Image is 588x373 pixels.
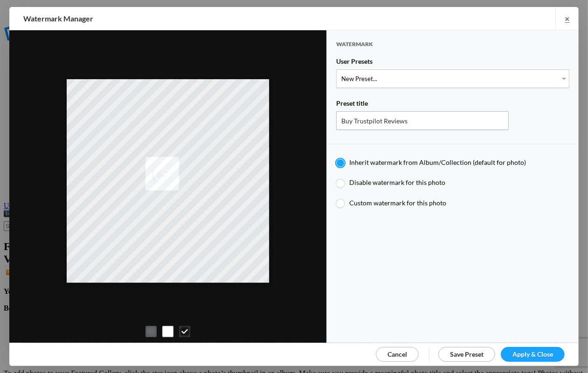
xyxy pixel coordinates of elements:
[336,111,509,130] input: Name for your Watermark Preset
[350,158,526,166] span: Inherit watermark from Album/Collection (default for photo)
[350,199,447,207] span: Custom watermark for this photo
[387,350,407,358] span: Cancel
[350,178,446,186] span: Disable watermark for this photo
[336,99,368,111] span: Preset title
[555,7,579,30] a: ×
[450,350,484,358] span: Save Preset
[512,350,553,358] span: Apply & Close
[438,347,495,362] a: Save Preset
[336,41,373,56] span: Watermark
[23,7,371,30] h2: Watermark Manager
[336,57,373,69] span: User Presets
[501,347,565,362] a: Apply & Close
[376,347,419,362] a: Cancel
